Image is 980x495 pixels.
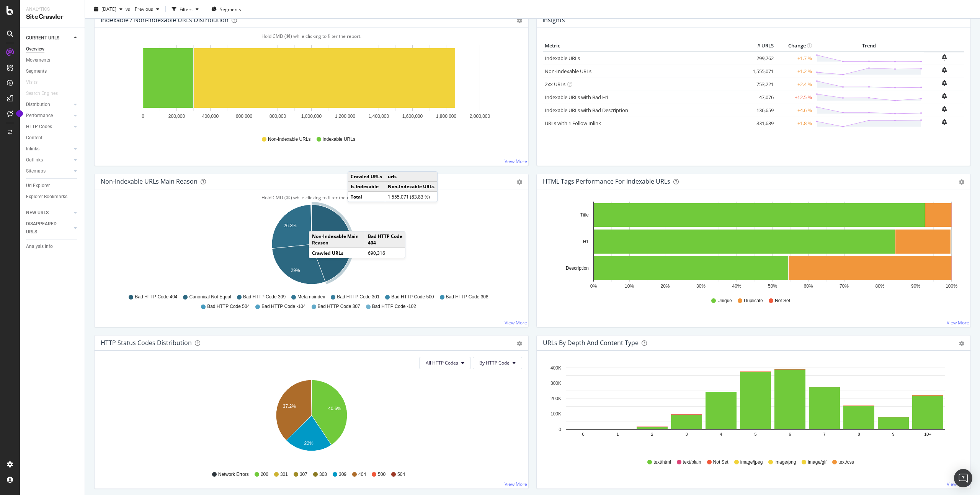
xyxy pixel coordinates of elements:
[284,223,297,228] text: 26.3%
[26,56,79,64] a: Movements
[745,40,776,52] th: # URLS
[543,339,639,347] div: URLs by Depth and Content Type
[301,114,322,119] text: 1,000,000
[776,104,814,117] td: +4.6 %
[505,481,527,487] a: View More
[328,406,341,411] text: 40.6%
[26,182,50,190] div: Url Explorer
[168,114,185,119] text: 200,000
[26,209,49,217] div: NEW URLS
[840,283,849,289] text: 70%
[26,182,79,190] a: Url Explorer
[335,114,356,119] text: 1,200,000
[625,283,634,289] text: 10%
[101,202,522,290] svg: A chart.
[583,239,589,244] text: H1
[774,459,796,466] span: image/png
[892,432,894,436] text: 9
[101,6,116,12] span: 2025 Sep. 11th
[402,114,423,119] text: 1,600,000
[875,283,884,289] text: 80%
[744,298,763,304] span: Duplicate
[26,156,72,164] a: Outlinks
[261,471,268,478] span: 200
[323,136,355,143] span: Indexable URLs
[26,145,72,153] a: Inlinks
[297,294,325,300] span: Meta noindex
[517,179,522,185] div: gear
[745,78,776,91] td: 753,221
[808,459,826,466] span: image/gif
[309,248,365,258] td: Crawled URLs
[776,78,814,91] td: +2.4 %
[942,54,947,60] div: bell-plus
[543,363,964,452] div: A chart.
[713,459,728,466] span: Not Set
[300,471,307,478] span: 307
[26,13,78,21] div: SiteCrawler
[505,319,527,326] a: View More
[378,471,385,478] span: 500
[745,91,776,104] td: 47,076
[309,231,365,248] td: Non-Indexable Main Reason
[189,294,231,300] span: Canonical Not Equal
[542,15,565,25] h4: Insights
[208,3,244,15] button: Segments
[26,167,72,175] a: Sitemaps
[745,104,776,117] td: 136,659
[26,220,65,236] div: DISAPPEARED URLS
[545,55,580,62] a: Indexable URLs
[26,112,53,120] div: Performance
[101,339,192,347] div: HTTP Status Codes Distribution
[202,114,219,119] text: 400,000
[26,101,50,109] div: Distribution
[142,114,144,119] text: 0
[545,81,565,88] a: 2xx URLs
[26,34,59,42] div: CURRENT URLS
[660,283,670,289] text: 20%
[26,243,53,251] div: Analysis Info
[26,45,44,53] div: Overview
[651,432,653,436] text: 2
[543,202,964,290] div: A chart.
[954,469,972,487] div: Open Intercom Messenger
[91,3,126,15] button: [DATE]
[26,193,67,201] div: Explorer Bookmarks
[365,231,405,248] td: Bad HTTP Code 404
[132,6,153,12] span: Previous
[942,80,947,86] div: bell-plus
[754,432,756,436] text: 5
[26,123,72,131] a: HTTP Codes
[169,3,202,15] button: Filters
[959,341,964,346] div: gear
[517,18,522,23] div: gear
[566,265,589,271] text: Description
[26,209,72,217] a: NEW URLS
[280,471,288,478] span: 301
[126,6,132,12] span: vs
[776,65,814,78] td: +1.2 %
[768,283,777,289] text: 50%
[419,357,471,369] button: All HTTP Codes
[775,298,790,304] span: Not Set
[26,156,43,164] div: Outlinks
[947,481,969,487] a: View More
[745,117,776,130] td: 831,639
[132,3,162,15] button: Previous
[369,114,389,119] text: 1,400,000
[685,432,688,436] text: 3
[339,471,346,478] span: 309
[101,40,522,129] div: A chart.
[942,106,947,112] div: bell-plus
[550,396,561,401] text: 200K
[696,283,706,289] text: 30%
[582,432,584,436] text: 0
[26,112,72,120] a: Performance
[318,303,360,310] span: Bad HTTP Code 307
[291,268,300,273] text: 29%
[946,283,957,289] text: 100%
[304,441,314,446] text: 22%
[911,283,920,289] text: 90%
[823,432,825,436] text: 7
